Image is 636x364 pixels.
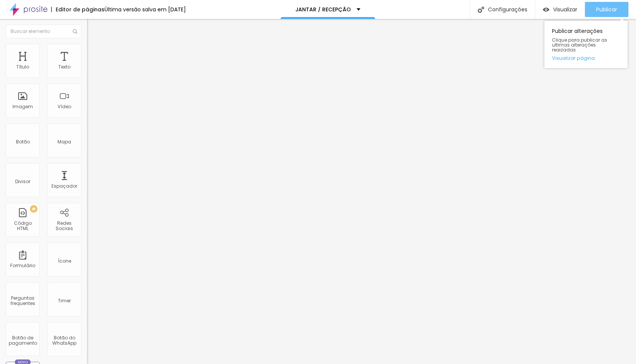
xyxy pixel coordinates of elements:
div: Código HTML [8,221,37,232]
img: view-1.svg [543,6,549,13]
div: Última versão salva em [DATE] [104,7,186,12]
button: Visualizar [535,2,585,17]
div: Botão do WhatsApp [49,340,79,351]
div: Redes Sociais [49,221,79,232]
div: Espaçador [51,184,77,189]
span: Visualizar [553,6,577,12]
div: Título [16,64,29,70]
img: Icone [73,29,77,34]
div: Publicar alterações [544,21,628,68]
p: JANTAR / RECEPÇÃO [295,7,351,12]
div: Editor de páginas [51,7,104,12]
div: Divisor [15,184,30,189]
button: Publicar [585,2,628,17]
div: Botão [16,144,30,149]
div: Timer [58,303,71,308]
div: Vídeo [58,104,71,109]
a: Visualizar página [552,56,620,61]
div: Mapa [58,144,71,149]
img: Icone [478,6,484,13]
div: Formulário [10,263,35,268]
div: Texto [58,64,70,70]
input: Buscar elemento [6,25,81,38]
div: Imagem [12,104,33,109]
span: Clique para publicar as ultimas alterações reaizadas [552,37,620,53]
div: Ícone [58,263,71,268]
div: Perguntas frequentes [8,300,37,311]
div: Botão de pagamento [8,338,37,349]
span: Publicar [596,6,617,12]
